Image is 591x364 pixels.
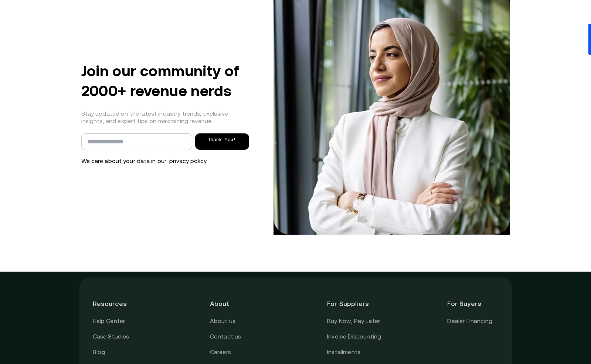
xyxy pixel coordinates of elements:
[210,332,241,341] a: Contact us
[210,316,235,326] a: About us
[168,156,208,166] a: privacy policy
[93,332,129,341] a: Case Studies
[210,291,261,316] header: About
[327,347,360,357] a: Installments
[447,291,498,316] header: For Buyers
[447,316,492,326] a: Dealer Financing
[327,332,381,341] a: Invoice Discounting
[208,137,236,146] span: Thank You!
[81,157,249,164] h6: We care about your data in our
[210,347,231,357] a: Careers
[81,110,249,125] p: Stay updated on the latest industry trends, exclusive insights, and expert tips on maximizing rev...
[327,291,381,316] header: For Suppliers
[93,291,144,316] header: Resources
[93,347,105,357] a: Blog
[327,316,380,326] a: Buy Now, Pay Later
[81,61,249,101] h3: Join our community of 2000+ revenue nerds
[195,133,249,150] button: Thank You!
[93,316,125,326] a: Help Center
